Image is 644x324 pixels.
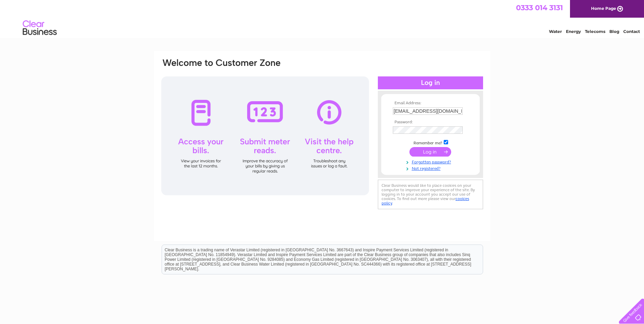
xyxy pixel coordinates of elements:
[391,101,470,106] th: Email Address:
[382,196,469,205] a: cookies policy
[609,29,619,34] a: Blog
[162,4,483,33] div: Clear Business is a trading name of Verastar Limited (registered in [GEOGRAPHIC_DATA] No. 3667643...
[391,120,470,125] th: Password:
[585,29,605,34] a: Telecoms
[516,3,563,12] a: 0333 014 3131
[566,29,581,34] a: Energy
[623,29,640,34] a: Contact
[22,18,57,38] img: logo.png
[409,147,451,157] input: Submit
[391,139,470,146] td: Remember me?
[378,180,483,209] div: Clear Business would like to place cookies on your computer to improve your experience of the sit...
[549,29,562,34] a: Water
[393,165,470,171] a: Not registered?
[393,158,470,165] a: Forgotten password?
